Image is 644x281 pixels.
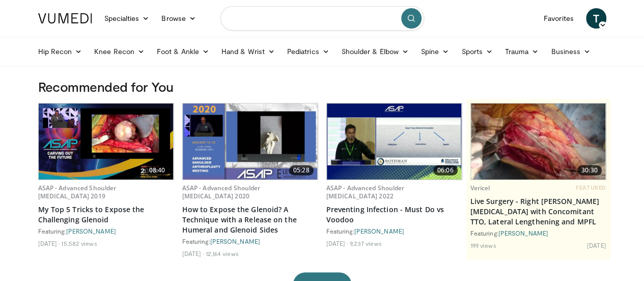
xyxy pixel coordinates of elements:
[88,41,151,62] a: Knee Recon
[349,239,381,247] li: 9,237 views
[289,165,314,175] span: 05:28
[586,8,606,29] a: T
[415,41,455,62] a: Spine
[38,79,606,95] h3: Recommended for You
[470,229,606,237] div: Featuring:
[210,238,260,245] a: [PERSON_NAME]
[470,241,496,249] li: 199 views
[38,184,117,200] a: ASAP - Advanced Shoulder [MEDICAL_DATA] 2019
[98,8,156,29] a: Specialties
[577,165,602,175] span: 30:30
[545,41,597,62] a: Business
[205,249,238,258] li: 12,164 views
[326,227,462,235] div: Featuring:
[182,205,318,235] a: How to Expose the Glenoid? A Technique with a Release on the Humeral and Glenoid Sides
[587,241,606,249] li: [DATE]
[498,229,548,237] a: [PERSON_NAME]
[183,104,318,180] img: 56a87972-5145-49b8-a6bd-8880e961a6a7.620x360_q85_upscale.jpg
[182,249,204,258] li: [DATE]
[151,41,215,62] a: Foot & Ankle
[499,41,545,62] a: Trauma
[354,227,404,235] a: [PERSON_NAME]
[39,104,174,180] a: 08:40
[38,239,60,247] li: [DATE]
[327,104,462,180] img: aae374fe-e30c-4d93-85d1-1c39c8cb175f.620x360_q85_upscale.jpg
[38,227,174,235] div: Featuring:
[470,184,490,192] a: Vericel
[576,184,606,191] span: FEATURED
[470,196,606,227] a: Live Surgery - Right [PERSON_NAME][MEDICAL_DATA] with Concomitant TTO, Lateral Lengthening and MPFL
[38,13,92,23] img: VuMedi Logo
[326,239,348,247] li: [DATE]
[326,184,405,200] a: ASAP - Advanced Shoulder [MEDICAL_DATA] 2022
[183,104,318,180] a: 05:28
[61,239,97,247] li: 15,582 views
[182,184,261,200] a: ASAP - Advanced Shoulder [MEDICAL_DATA] 2020
[215,41,281,62] a: Hand & Wrist
[538,8,580,29] a: Favorites
[471,104,606,180] a: 30:30
[39,104,174,180] img: b61a968a-1fa8-450f-8774-24c9f99181bb.620x360_q85_upscale.jpg
[220,6,424,31] input: Search topics, interventions
[471,104,606,180] img: f2822210-6046-4d88-9b48-ff7c77ada2d7.620x360_q85_upscale.jpg
[327,104,462,180] a: 06:06
[182,237,318,245] div: Featuring:
[335,41,415,62] a: Shoulder & Elbow
[455,41,499,62] a: Sports
[281,41,335,62] a: Pediatrics
[66,227,116,235] a: [PERSON_NAME]
[145,165,170,175] span: 08:40
[433,165,458,175] span: 06:06
[326,205,462,225] a: Preventing Infection - Must Do vs Voodoo
[38,205,174,225] a: My Top 5 Tricks to Expose the Challenging Glenoid
[32,41,89,62] a: Hip Recon
[155,8,202,29] a: Browse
